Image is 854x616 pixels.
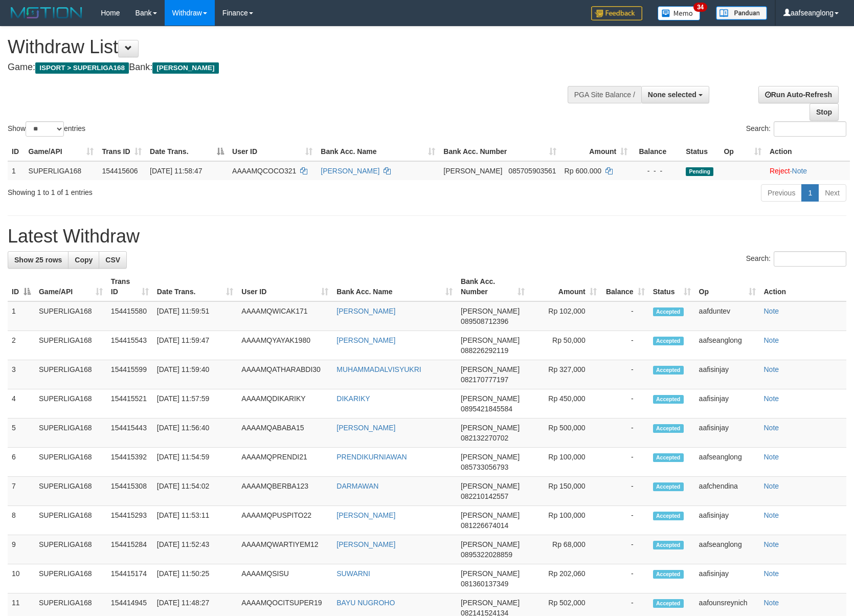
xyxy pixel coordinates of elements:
[237,535,332,564] td: AAAAMQWARTIYEM12
[153,331,238,360] td: [DATE] 11:59:47
[766,161,850,180] td: ·
[792,167,807,175] a: Note
[25,161,98,180] td: SUPERLIGA168
[35,419,107,448] td: SUPERLIGA168
[8,301,35,331] td: 1
[720,142,766,161] th: Op: activate to sort column ascending
[529,331,601,360] td: Rp 50,000
[8,564,35,593] td: 10
[107,535,153,564] td: 154415284
[35,360,107,389] td: SUPERLIGA168
[761,184,802,202] a: Previous
[146,142,228,161] th: Date Trans.: activate to sort column descending
[461,492,508,500] span: Copy 082210142557 to clipboard
[461,405,512,413] span: Copy 0895421845584 to clipboard
[8,37,559,57] h1: Withdraw List
[336,599,395,607] a: BAYU NUGROHO
[774,121,846,137] input: Search:
[35,389,107,419] td: SUPERLIGA168
[693,3,707,12] span: 34
[695,360,760,389] td: aafisinjay
[237,331,332,360] td: AAAAMQYAYAK1980
[461,453,520,461] span: [PERSON_NAME]
[695,301,760,331] td: aafduntev
[457,272,529,301] th: Bank Acc. Number: activate to sort column ascending
[695,419,760,448] td: aafisinjay
[529,477,601,506] td: Rp 150,000
[529,301,601,331] td: Rp 102,000
[332,272,457,301] th: Bank Acc. Name: activate to sort column ascending
[99,251,127,269] a: CSV
[153,477,238,506] td: [DATE] 11:54:02
[766,142,850,161] th: Action
[107,389,153,419] td: 154415521
[461,569,520,578] span: [PERSON_NAME]
[107,360,153,389] td: 154415599
[107,272,153,301] th: Trans ID: activate to sort column ascending
[601,535,649,564] td: -
[764,482,779,490] a: Note
[653,541,684,549] span: Accepted
[317,142,439,161] th: Bank Acc. Name: activate to sort column ascending
[529,506,601,535] td: Rp 100,000
[107,564,153,593] td: 154415174
[237,477,332,506] td: AAAAMQBERBA123
[336,336,395,344] a: [PERSON_NAME]
[764,540,779,548] a: Note
[461,521,508,530] span: Copy 081226674014 to clipboard
[68,251,99,269] a: Copy
[35,506,107,535] td: SUPERLIGA168
[461,307,520,315] span: [PERSON_NAME]
[632,142,682,161] th: Balance
[8,535,35,564] td: 9
[461,482,520,490] span: [PERSON_NAME]
[653,307,684,316] span: Accepted
[153,272,238,301] th: Date Trans.: activate to sort column ascending
[237,272,332,301] th: User ID: activate to sort column ascending
[8,121,85,137] label: Show entries
[152,62,218,74] span: [PERSON_NAME]
[8,331,35,360] td: 2
[153,506,238,535] td: [DATE] 11:53:11
[26,121,64,137] select: Showentries
[764,599,779,607] a: Note
[336,482,378,490] a: DARMAWAN
[760,272,847,301] th: Action
[336,540,395,548] a: [PERSON_NAME]
[636,166,678,176] div: - - -
[237,448,332,477] td: AAAAMQPRENDI21
[529,389,601,419] td: Rp 450,000
[774,251,846,267] input: Search:
[336,394,370,403] a: DIKARIKY
[8,5,85,20] img: MOTION_logo.png
[601,564,649,593] td: -
[8,419,35,448] td: 5
[529,272,601,301] th: Amount: activate to sort column ascending
[35,331,107,360] td: SUPERLIGA168
[336,424,395,432] a: [PERSON_NAME]
[601,419,649,448] td: -
[658,6,701,20] img: Button%20Memo.svg
[25,142,98,161] th: Game/API: activate to sort column ascending
[14,256,62,264] span: Show 25 rows
[153,389,238,419] td: [DATE] 11:57:59
[153,535,238,564] td: [DATE] 11:52:43
[601,272,649,301] th: Balance: activate to sort column ascending
[237,419,332,448] td: AAAAMQABABA15
[653,366,684,375] span: Accepted
[695,389,760,419] td: aafisinjay
[98,142,146,161] th: Trans ID: activate to sort column ascending
[321,167,379,175] a: [PERSON_NAME]
[461,551,512,559] span: Copy 0895322028859 to clipboard
[508,167,556,175] span: Copy 085705903561 to clipboard
[336,453,407,461] a: PRENDIKURNIAWAN
[8,142,25,161] th: ID
[764,365,779,373] a: Note
[601,301,649,331] td: -
[601,331,649,360] td: -
[591,6,642,20] img: Feedback.jpg
[8,183,348,197] div: Showing 1 to 1 of 1 entries
[529,419,601,448] td: Rp 500,000
[653,512,684,520] span: Accepted
[758,86,839,103] a: Run Auto-Refresh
